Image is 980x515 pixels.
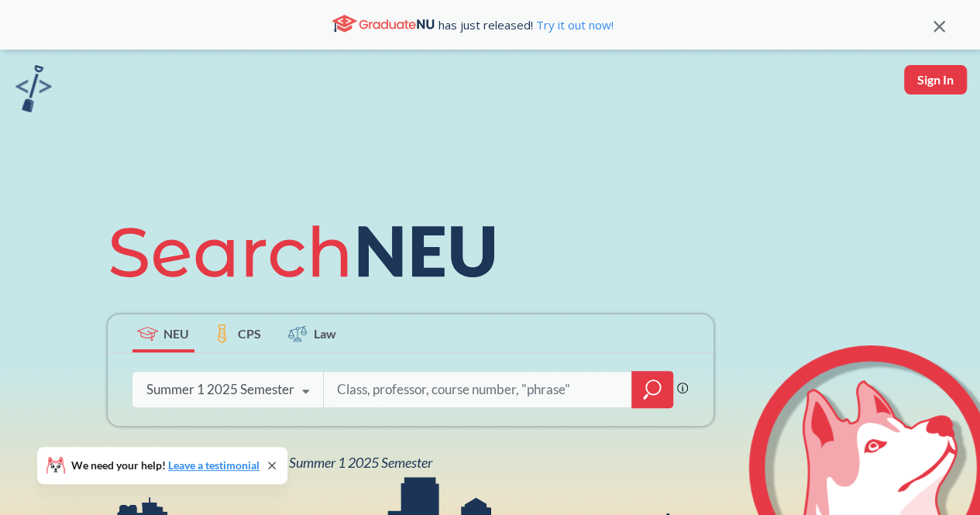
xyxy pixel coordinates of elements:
a: sandbox logo [15,65,52,117]
button: Sign In [904,65,967,94]
span: has just released! [438,16,614,33]
span: NEU Summer 1 2025 Semester [260,454,432,471]
div: Summer 1 2025 Semester [146,381,294,398]
input: Class, professor, course number, "phrase" [335,373,621,406]
a: Try it out now! [533,17,614,33]
span: We need your help! [71,460,260,471]
img: sandbox logo [15,65,52,112]
div: magnifying glass [631,371,673,408]
a: Leave a testimonial [168,458,260,472]
svg: magnifying glass [643,379,662,400]
span: CPS [238,324,261,342]
span: View all classes for [146,454,432,471]
span: NEU [163,324,189,342]
span: Law [314,324,336,342]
